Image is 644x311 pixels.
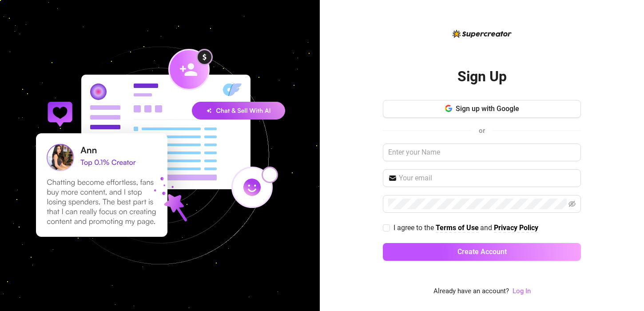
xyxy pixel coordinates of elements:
a: Log In [513,286,531,297]
span: eye-invisible [568,200,576,207]
a: Privacy Policy [494,223,538,233]
img: signup-background-D0MIrEPF.svg [6,2,314,309]
span: Already have an account? [433,286,509,297]
a: Terms of Use [436,223,479,233]
span: and [480,223,494,232]
button: Sign up with Google [383,100,581,118]
strong: Privacy Policy [494,223,538,232]
a: Log In [513,287,531,295]
img: logo-BBDzfeDw.svg [453,30,512,38]
span: Create Account [457,247,507,256]
span: I agree to the [394,223,436,232]
span: Sign up with Google [456,104,519,113]
input: Your email [399,173,576,183]
span: or [479,127,485,135]
button: Create Account [383,243,581,261]
strong: Terms of Use [436,223,479,232]
input: Enter your Name [383,144,581,161]
h2: Sign Up [457,68,507,86]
